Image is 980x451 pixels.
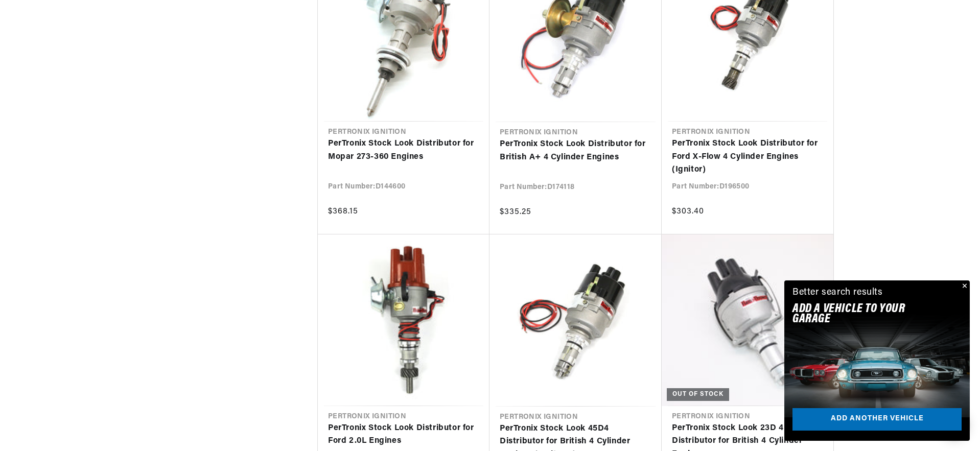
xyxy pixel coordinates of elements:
a: PerTronix Stock Look Distributor for Ford 2.0L Engines [328,422,479,448]
h2: Add A VEHICLE to your garage [792,304,936,325]
button: Close [958,280,970,293]
a: PerTronix Stock Look Distributor for Ford X-Flow 4 Cylinder Engines (Ignitor) [672,137,823,177]
div: Better search results [792,286,883,300]
a: PerTronix Stock Look Distributor for Mopar 273-360 Engines [328,137,479,163]
a: PerTronix Stock Look Distributor for British A+ 4 Cylinder Engines [500,138,651,164]
a: Add another vehicle [792,408,962,431]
